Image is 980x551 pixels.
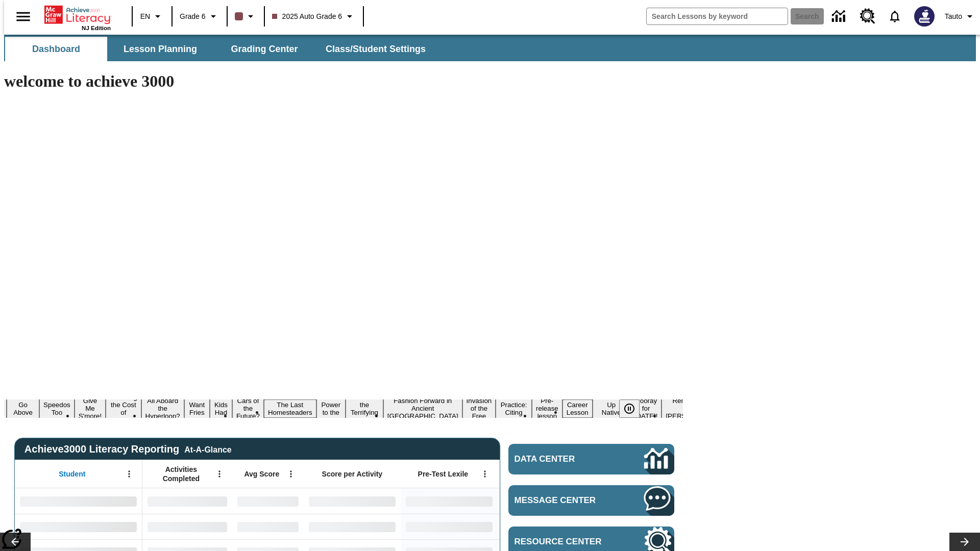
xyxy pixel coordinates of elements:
button: Grading Center [213,37,315,61]
div: No Data, [232,514,304,539]
button: Select a new avatar [908,3,941,30]
span: Avg Score [244,469,279,479]
h1: welcome to achieve 3000 [4,72,683,91]
button: Slide 20 Cooking Up Native Traditions [593,392,630,425]
button: Slide 14 Attack of the Terrifying Tomatoes [346,392,383,425]
span: Score per Activity [322,469,383,479]
span: Message Center [514,495,614,506]
button: Dashboard [5,37,107,61]
button: Slide 16 The Invasion of the Free CD [462,388,496,429]
button: Slide 5 Are Speedos Too Speedy? [39,392,75,425]
span: Resource Center [514,537,614,547]
button: Slide 19 Career Lesson [562,399,593,418]
input: search field [647,8,788,24]
button: Slide 18 Pre-release lesson [532,395,562,421]
button: Slide 11 Cars of the Future? [232,395,264,421]
button: Open side menu [8,2,38,32]
button: Slide 15 Fashion Forward in Ancient Rome [383,395,462,421]
span: Tauto [945,11,962,22]
button: Language: EN, Select a language [136,7,168,26]
img: Avatar [914,6,935,27]
button: Slide 7 Covering the Cost of College [106,392,141,425]
button: Slide 12 The Last Homesteaders [264,399,316,418]
button: Profile/Settings [941,7,980,26]
button: Lesson Planning [109,37,211,61]
div: No Data, [142,514,232,539]
span: Dashboard [32,43,80,55]
button: Open Menu [477,466,493,482]
a: Data Center [508,444,674,474]
button: Slide 10 Dirty Jobs Kids Had To Do [210,384,232,433]
div: Home [44,4,111,31]
span: Lesson Planning [124,43,197,55]
span: Grading Center [231,43,298,55]
button: Class color is dark brown. Change class color [231,7,261,26]
button: Slide 4 U.S. Soldiers Go Above and Beyond [7,384,39,433]
button: Open Menu [121,466,137,482]
button: Class/Student Settings [317,37,434,61]
span: NJ Edition [82,25,111,31]
a: Resource Center, Will open in new tab [854,3,881,30]
button: Slide 22 Remembering Justice O'Connor [661,395,726,421]
span: 2025 Auto Grade 6 [272,11,342,22]
div: No Data, [142,488,232,514]
button: Slide 13 Solar Power to the People [316,392,346,425]
button: Open Menu [212,466,227,482]
span: Data Center [514,454,610,464]
div: SubNavbar [4,37,435,61]
a: Message Center [508,485,674,516]
button: Slide 6 Give Me S'more! [75,395,106,421]
div: No Data, [232,488,304,514]
button: Lesson carousel, Next [949,533,980,551]
div: At-A-Glance [184,443,231,455]
button: Slide 8 All Aboard the Hyperloop? [141,395,184,421]
button: Open Menu [283,466,299,482]
a: Notifications [881,3,908,30]
span: EN [140,11,150,22]
span: Pre-Test Lexile [418,469,469,479]
a: Home [44,5,111,25]
span: Achieve3000 Literacy Reporting [24,443,232,455]
span: Student [59,469,85,479]
button: Pause [619,399,640,418]
span: Activities Completed [148,465,215,483]
span: Class/Student Settings [326,43,426,55]
button: Grade: Grade 6, Select a grade [176,7,224,26]
button: Class: 2025 Auto Grade 6, Select your class [268,7,360,26]
div: SubNavbar [4,35,976,61]
div: Pause [619,399,650,418]
button: Slide 17 Mixed Practice: Citing Evidence [496,392,532,425]
button: Slide 9 Do You Want Fries With That? [184,384,210,433]
span: Grade 6 [180,11,206,22]
a: Data Center [826,3,854,31]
